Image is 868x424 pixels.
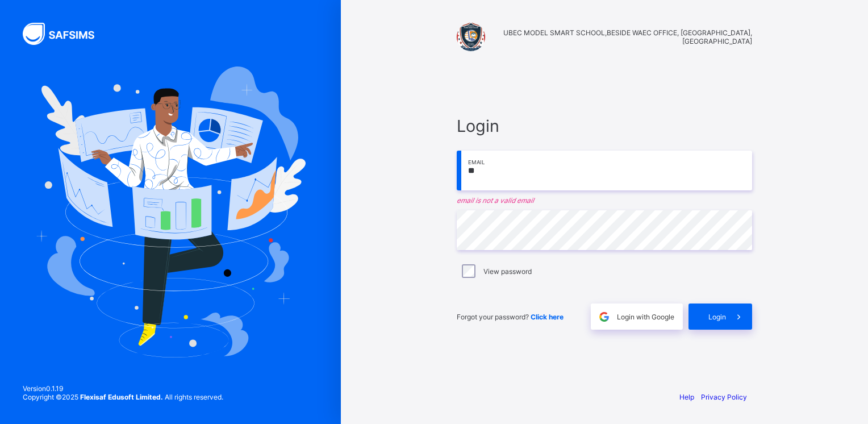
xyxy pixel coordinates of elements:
span: UBEC MODEL SMART SCHOOL,BESIDE WAEC OFFICE, [GEOGRAPHIC_DATA],[GEOGRAPHIC_DATA] [491,28,752,45]
img: Hero Image [35,66,306,358]
img: google.396cfc9801f0270233282035f929180a.svg [598,310,611,323]
span: Login [708,313,726,321]
span: Copyright © 2025 All rights reserved. [23,393,223,401]
span: Version 0.1.19 [23,384,223,393]
a: Privacy Policy [701,393,747,401]
span: Login with Google [617,313,674,321]
a: Click here [531,313,564,321]
span: Login [457,116,752,136]
strong: Flexisaf Edusoft Limited. [80,393,163,401]
img: SAFSIMS Logo [23,23,108,45]
span: Forgot your password? [457,313,564,321]
a: Help [679,393,694,401]
em: email is not a valid email [457,196,752,205]
label: View password [483,267,532,276]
